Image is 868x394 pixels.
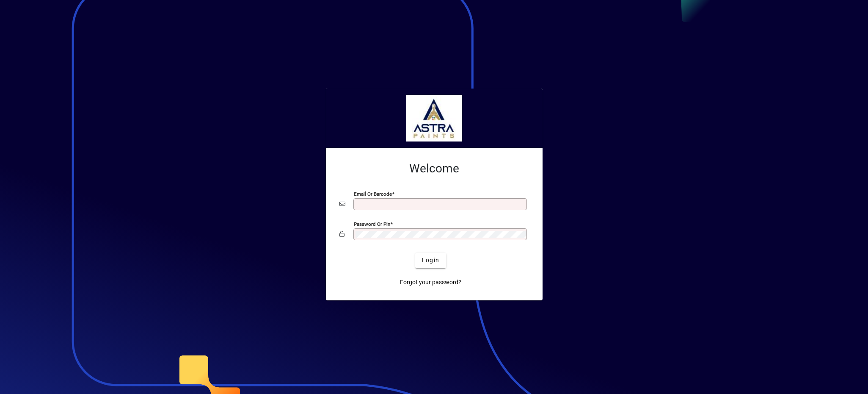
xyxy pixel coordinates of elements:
[415,253,446,268] button: Login
[354,221,390,227] mat-label: Password or Pin
[339,161,529,176] h2: Welcome
[422,256,439,265] span: Login
[400,278,461,287] span: Forgot your password?
[354,191,392,197] mat-label: Email or Barcode
[397,275,465,290] a: Forgot your password?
